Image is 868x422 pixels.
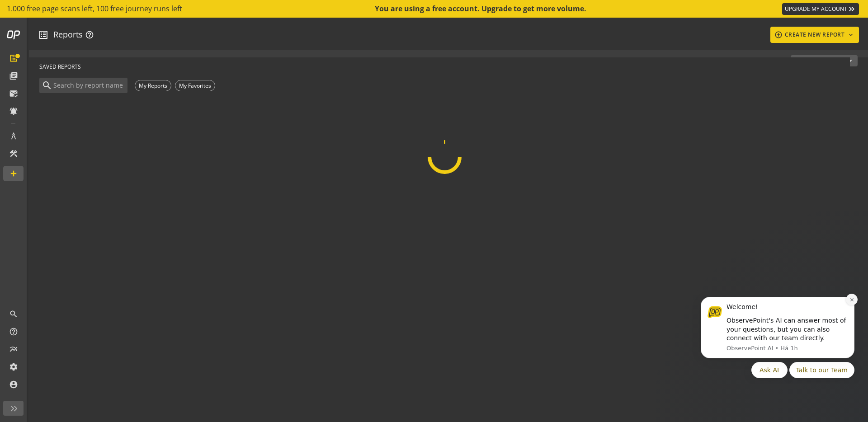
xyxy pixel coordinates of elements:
[9,54,18,63] mat-icon: list_alt
[102,73,167,89] button: Quick reply: Talk to our Team
[687,289,868,384] iframe: Intercom notifications mensagem
[39,14,160,54] div: Message content
[7,4,182,14] span: 1.000 free page scans left, 100 free journey runs left
[39,14,160,23] div: Welcome!
[39,56,160,64] p: Message from ObservePoint AI, sent Há 1h
[9,309,18,319] mat-icon: search
[9,149,18,158] mat-icon: construction
[791,55,858,66] button: Expand Gallery
[9,362,18,371] mat-icon: settings
[9,131,18,141] mat-icon: architecture
[20,16,35,31] img: Profile image for ObservePoint AI
[64,73,100,89] button: Quick reply: Ask AI
[39,28,160,54] div: ObservePoint's AI can answer most of your questions, but you can also connect with our team direc...
[39,57,850,76] div: SAVED REPORTS
[175,80,215,91] div: My Favorites
[375,4,587,14] div: You are using a free account. Upgrade to get more volume.
[9,380,18,389] mat-icon: account_circle
[14,8,167,70] div: message notification from ObservePoint AI, Há 1h. Welcome! ObservePoint's AI can answer most of y...
[135,80,171,91] div: My Reports
[85,30,94,39] mat-icon: help_outline
[9,169,18,178] mat-icon: add
[52,80,125,90] input: Search by report name
[9,89,18,98] mat-icon: mark_email_read
[9,327,18,336] mat-icon: help_outline
[9,107,18,116] mat-icon: notifications_active
[159,5,170,17] button: Dismiss notification
[774,27,856,43] div: CREATE NEW REPORT
[846,31,855,38] mat-icon: keyboard_arrow_down
[782,3,859,15] a: UPGRADE MY ACCOUNT
[38,29,49,40] mat-icon: list_alt
[9,345,18,354] mat-icon: multiline_chart
[774,31,783,39] mat-icon: add_circle_outline
[9,71,18,80] mat-icon: library_books
[14,73,167,89] div: Quick reply options
[42,80,52,91] mat-icon: search
[770,27,859,43] button: CREATE NEW REPORT
[53,29,94,41] div: Reports
[847,5,856,14] mat-icon: keyboard_double_arrow_right
[845,56,854,66] mat-icon: expand_more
